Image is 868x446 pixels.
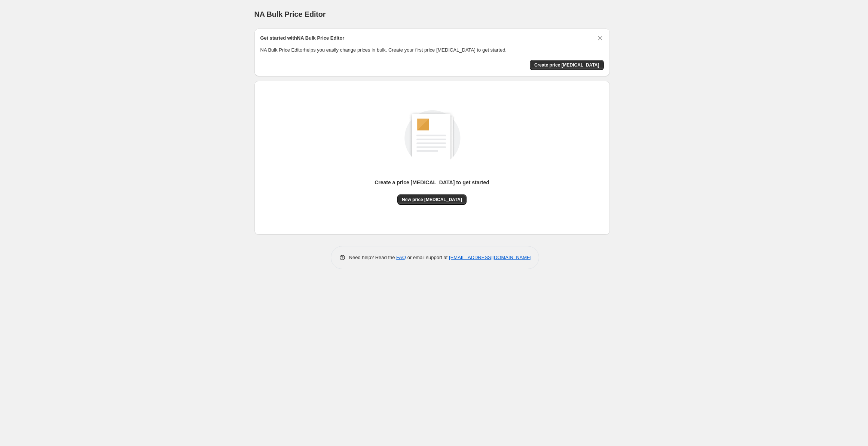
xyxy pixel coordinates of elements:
[530,60,604,70] button: Create price change job
[349,255,397,260] span: Need help? Read the
[260,34,345,42] h2: Get started with NA Bulk Price Editor
[406,255,449,260] span: or email support at
[396,255,406,260] a: FAQ
[375,179,489,186] p: Create a price [MEDICAL_DATA] to get started
[397,194,467,205] button: New price [MEDICAL_DATA]
[260,46,604,54] p: NA Bulk Price Editor helps you easily change prices in bulk. Create your first price [MEDICAL_DAT...
[534,62,599,68] span: Create price [MEDICAL_DATA]
[254,10,326,18] span: NA Bulk Price Editor
[449,255,531,260] a: [EMAIL_ADDRESS][DOMAIN_NAME]
[596,34,604,42] button: Dismiss card
[402,197,462,203] span: New price [MEDICAL_DATA]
